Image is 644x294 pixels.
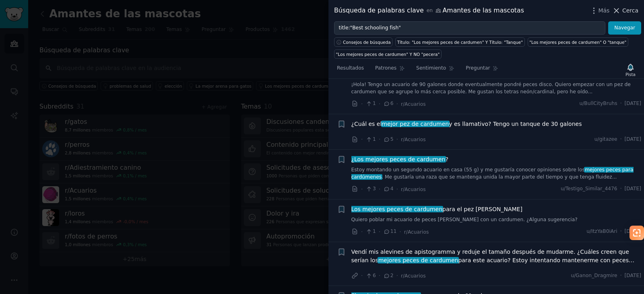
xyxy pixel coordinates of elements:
font: · [396,136,398,142]
font: r/Acuarios [401,187,426,192]
font: · [399,228,401,235]
a: Sentimiento [413,62,457,78]
font: · [620,136,622,142]
font: 5 [390,136,394,142]
font: ¿Los mejores peces de cardumen [351,156,446,162]
font: · [379,186,380,192]
font: r/Acuarios [401,273,426,279]
font: · [379,228,380,235]
font: mejores peces de cardumen [378,257,458,263]
font: [DATE] [625,186,641,191]
font: Búsqueda de palabras clave [334,6,424,14]
button: Navegar [608,21,641,35]
a: Los mejores peces de cardumenpara el pez [PERSON_NAME] [351,205,522,214]
font: u/ItzYaB0iAri [586,228,617,234]
font: · [379,272,380,279]
font: 6 [373,273,376,278]
font: Cerca [622,7,638,14]
a: ¡Hola! Tengo un acuario de 90 galones donde eventualmente pondré peces disco. Quiero empezar con ... [351,81,642,95]
font: 2 [390,273,394,278]
font: 6 [390,101,394,106]
font: mejores peces para cardúmenes [351,167,634,180]
font: · [361,272,363,279]
font: Sentimiento [416,65,446,71]
font: · [361,136,363,142]
button: Más [590,6,609,15]
font: para el pez [PERSON_NAME] [442,206,522,212]
font: Amantes de las mascotas [443,6,524,14]
font: 1 [373,228,376,234]
font: Vendí mis alevines de apistogramma y reduje el tamaño después de mudarme. ¿Cuáles creen que sería... [351,249,629,263]
font: · [620,273,622,278]
font: "Los mejores peces de cardumen" Y NO "pecera" [336,52,440,57]
font: [DATE] [625,101,641,106]
font: "Los mejores peces de cardumen" O "tanque" [529,40,626,45]
font: · [620,228,622,234]
font: [DATE] [625,228,641,234]
a: Estoy montando un segundo acuario en casa (55 g) y me gustaría conocer opiniones sobre losmejores... [351,167,642,181]
font: r/Acuarios [401,137,426,142]
font: 1 [373,101,376,106]
a: "Los mejores peces de cardumen" O "tanque" [528,37,628,47]
font: · [620,186,622,191]
font: · [361,228,363,235]
font: mejor pez de cardumen [382,121,449,127]
button: Cerca [612,6,638,15]
font: · [379,136,380,142]
font: y es llamativo? Tengo un tanque de 30 galones [449,121,582,127]
font: 1 [373,136,376,142]
font: Patrones [375,65,396,71]
font: Título: "Los mejores peces de cardumen" Y Título: "Tanque" [397,40,523,45]
a: Preguntar [463,62,501,78]
font: Preguntar [466,65,490,71]
font: u/gitazee [594,136,617,142]
font: · [361,101,363,107]
a: Quiero poblar mi acuario de peces [PERSON_NAME] con un cardumen. ¿Alguna sugerencia? [351,216,642,224]
button: Consejos de búsqueda [334,37,392,47]
a: ¿Los mejores peces de cardumen? [351,155,448,164]
font: 4 [390,186,394,191]
font: 11 [390,228,397,234]
font: ? [445,156,448,162]
font: Resultados [337,65,364,71]
font: ¡Hola! Tengo un acuario de 90 galones donde eventualmente pondré peces disco. Quiero empezar con ... [351,82,631,95]
font: u/BullCityBruhs [579,101,617,106]
font: · [620,101,622,106]
font: · [396,186,398,192]
font: . Me gustaría una raza que se mantenga unida la mayor parte del tiempo y que tenga fluidez... [382,174,617,180]
a: ¿Cuál es elmejor pez de cardumeny es llamativo? Tengo un tanque de 30 galones [351,120,582,128]
input: Pruebe una palabra clave relacionada con su negocio [334,21,605,35]
font: en [427,8,433,13]
font: Pista [625,72,636,77]
font: ¿Cuál es el [351,121,382,127]
font: para este acuario? Estoy intentando mantenerme con peces sudafricanos. [351,257,635,272]
font: Navegar [614,25,635,31]
font: r/Acuarios [404,229,429,235]
font: Más [598,7,609,14]
font: Quiero poblar mi acuario de peces [PERSON_NAME] con un cardumen. ¿Alguna sugerencia? [351,217,578,222]
a: Vendí mis alevines de apistogramma y reduje el tamaño después de mudarme. ¿Cuáles creen que sería... [351,248,642,265]
font: · [361,186,363,192]
a: Patrones [372,62,408,78]
font: Consejos de búsqueda [343,40,391,45]
font: · [396,272,398,279]
a: Título: "Los mejores peces de cardumen" Y Título: "Tanque" [395,37,525,47]
font: · [379,101,380,107]
font: · [396,101,398,107]
font: Los mejores peces de cardumen [351,206,443,212]
font: 3 [373,186,376,191]
font: u/Ganon_Dragmire [571,273,617,278]
a: Resultados [334,62,367,78]
font: r/Acuarios [401,101,426,107]
font: [DATE] [625,273,641,278]
button: Pista [623,62,638,78]
font: u/Testigo_Similar_4476 [561,186,617,191]
font: [DATE] [625,136,641,142]
a: "Los mejores peces de cardumen" Y NO "pecera" [334,49,442,59]
font: Estoy montando un segundo acuario en casa (55 g) y me gustaría conocer opiniones sobre los [351,167,585,173]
